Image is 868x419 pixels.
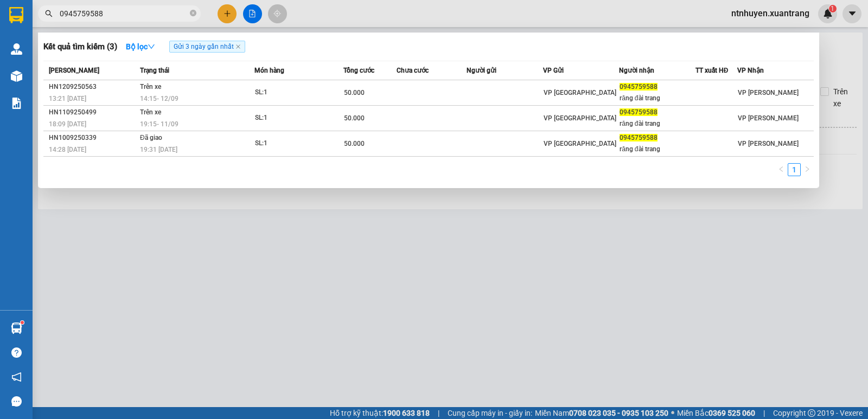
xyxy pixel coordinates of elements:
li: Next Page [801,163,814,176]
span: 13:21 [DATE] [49,95,86,102]
span: [PERSON_NAME] [49,67,99,74]
div: SL: 1 [255,138,336,150]
span: VP [GEOGRAPHIC_DATA] [544,114,616,122]
span: right [804,166,810,172]
div: SL: 1 [255,112,336,124]
span: VP Nhận [737,67,764,74]
input: Tìm tên, số ĐT hoặc mã đơn [60,8,188,20]
span: Gửi 3 ngày gần nhất [169,41,245,53]
a: 1 [788,164,800,176]
span: 0945759588 [620,108,658,116]
button: right [801,163,814,176]
span: 50.000 [344,140,365,147]
span: 19:31 [DATE] [140,146,177,153]
span: VP [GEOGRAPHIC_DATA] [544,89,616,96]
strong: Bộ lọc [126,42,155,51]
div: HN1009250339 [49,132,137,144]
img: warehouse-icon [11,323,22,334]
span: VP [GEOGRAPHIC_DATA] [544,140,616,147]
div: răng đài trang [620,144,694,155]
img: solution-icon [11,98,22,109]
img: warehouse-icon [11,70,22,82]
span: close-circle [190,10,196,16]
div: HN1109250499 [49,107,137,118]
span: Người nhận [619,67,654,74]
span: 0945759588 [620,83,658,91]
button: left [775,163,788,176]
div: răng đài trang [620,93,694,104]
span: Trên xe [140,108,161,116]
span: 50.000 [344,89,365,96]
span: 50.000 [344,114,365,122]
h3: Kết quả tìm kiếm ( 3 ) [43,41,117,53]
span: 14:28 [DATE] [49,146,86,153]
span: 0945759588 [620,134,658,141]
span: Đã giao [140,134,162,141]
span: search [45,10,53,17]
div: răng đài trang [620,118,694,130]
span: close [235,44,241,49]
span: message [11,396,22,407]
span: VP [PERSON_NAME] [738,114,799,122]
img: logo-vxr [9,7,23,23]
span: down [148,43,155,50]
span: left [778,166,784,172]
span: Chưa cước [397,67,429,74]
div: HN1209250563 [49,81,137,93]
span: VP [PERSON_NAME] [738,140,799,147]
span: 14:15 - 12/09 [140,95,178,102]
li: Previous Page [775,163,788,176]
span: Món hàng [254,67,284,74]
span: Trạng thái [140,67,169,74]
li: 1 [788,163,801,176]
span: Tổng cước [343,67,374,74]
span: close-circle [190,9,196,19]
span: Người gửi [467,67,496,74]
button: Bộ lọcdown [117,38,164,55]
span: notification [11,372,22,382]
sup: 1 [21,321,24,324]
span: 19:15 - 11/09 [140,120,178,128]
span: TT xuất HĐ [695,67,729,74]
span: Trên xe [140,83,161,91]
span: VP [PERSON_NAME] [738,89,799,96]
img: warehouse-icon [11,43,22,55]
span: question-circle [11,347,22,358]
div: SL: 1 [255,87,336,99]
span: 18:09 [DATE] [49,120,86,128]
span: VP Gửi [543,67,564,74]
